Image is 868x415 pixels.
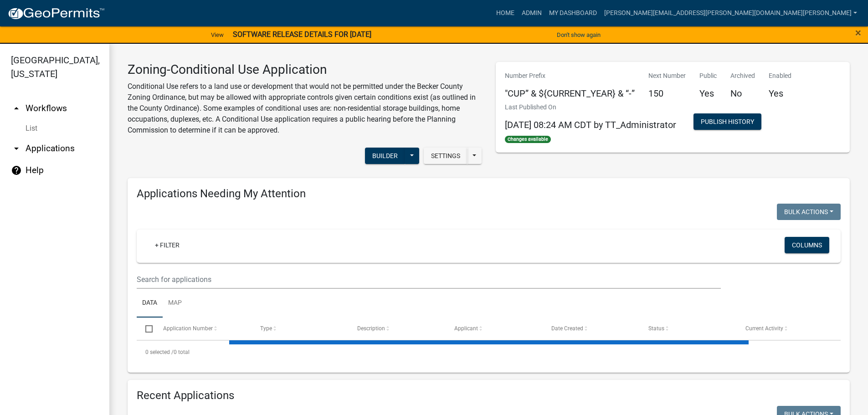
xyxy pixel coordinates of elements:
span: Type [260,325,272,332]
span: Changes available [505,136,551,143]
h4: Recent Applications [137,389,841,402]
h5: "CUP” & ${CURRENT_YEAR} & “-” [505,88,635,99]
button: Close [855,27,861,38]
a: My Dashboard [545,5,601,22]
datatable-header-cell: Date Created [543,318,640,339]
h4: Applications Needing My Attention [137,187,841,200]
input: Search for applications [137,270,721,289]
p: Number Prefix [505,71,635,81]
p: Archived [730,71,755,81]
p: Next Number [648,71,686,81]
h3: Zoning-Conditional Use Application [128,62,482,77]
datatable-header-cell: Select [137,318,154,339]
button: Builder [365,148,405,164]
span: [DATE] 08:24 AM CDT by TT_Administrator [505,119,676,130]
button: Columns [785,237,829,253]
h5: Yes [699,88,717,99]
h5: 150 [648,88,686,99]
span: Date Created [551,325,583,332]
wm-modal-confirm: Workflow Publish History [693,118,761,126]
datatable-header-cell: Status [640,318,737,339]
a: Data [137,289,163,318]
a: Map [163,289,187,318]
h5: Yes [769,88,791,99]
div: 0 total [137,341,841,364]
span: 0 selected / [145,349,174,355]
span: Applicant [454,325,478,332]
a: + Filter [148,237,187,253]
a: Admin [518,5,545,22]
datatable-header-cell: Applicant [446,318,543,339]
i: help [11,165,22,176]
a: View [207,27,227,42]
button: Settings [424,148,467,164]
strong: SOFTWARE RELEASE DETAILS FOR [DATE] [233,30,371,39]
i: arrow_drop_down [11,143,22,154]
p: Conditional Use refers to a land use or development that would not be permitted under the Becker ... [128,81,482,136]
i: arrow_drop_up [11,103,22,114]
datatable-header-cell: Description [349,318,446,339]
span: Current Activity [745,325,783,332]
datatable-header-cell: Application Number [154,318,251,339]
span: × [855,26,861,39]
p: Last Published On [505,102,676,112]
span: Status [648,325,664,332]
button: Don't show again [553,27,604,42]
button: Bulk Actions [777,204,841,220]
datatable-header-cell: Type [251,318,348,339]
span: Description [357,325,385,332]
button: Publish History [693,113,761,130]
a: Home [493,5,518,22]
p: Public [699,71,717,81]
a: [PERSON_NAME][EMAIL_ADDRESS][PERSON_NAME][DOMAIN_NAME][PERSON_NAME] [601,5,861,22]
span: Application Number [163,325,213,332]
datatable-header-cell: Current Activity [737,318,834,339]
h5: No [730,88,755,99]
p: Enabled [769,71,791,81]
